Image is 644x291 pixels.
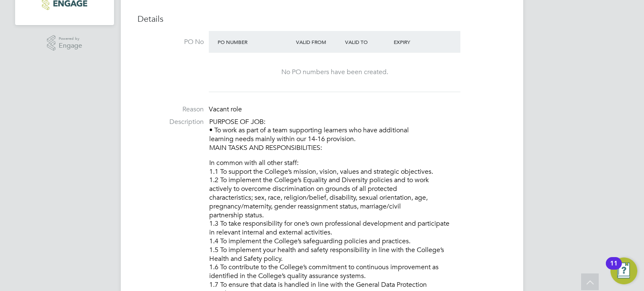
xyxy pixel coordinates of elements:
div: Valid From [294,34,343,49]
button: Open Resource Center, 11 new notifications [610,258,637,284]
label: PO No [138,38,204,46]
a: Powered byEngage [47,35,83,51]
label: Reason [138,105,204,114]
span: Powered by [59,35,82,42]
div: No PO numbers have been created. [217,68,452,77]
div: 11 [610,263,618,274]
div: PO Number [216,34,294,49]
div: Expiry [392,34,441,49]
div: Valid To [343,34,392,49]
span: Engage [59,42,82,49]
p: PURPOSE OF JOB: • To work as part of a team supporting learners who have additional learning need... [209,118,506,152]
span: Vacant role [209,105,242,113]
label: Description [138,118,204,126]
h3: Details [138,13,506,24]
